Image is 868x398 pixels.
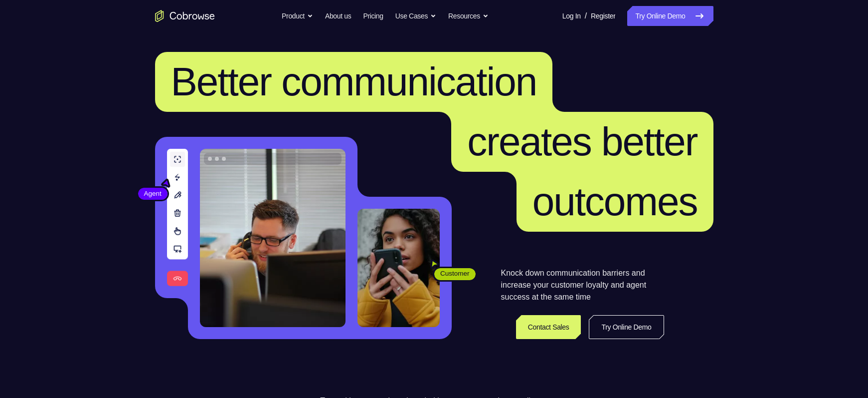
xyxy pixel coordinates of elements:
span: Better communication [171,59,537,104]
a: Try Online Demo [589,315,664,339]
button: Resources [448,6,489,26]
button: Use Cases [395,6,436,26]
a: Register [591,6,615,26]
p: Knock down communication barriers and increase your customer loyalty and agent success at the sam... [501,267,664,303]
img: A customer support agent talking on the phone [200,149,346,327]
span: outcomes [532,179,697,224]
a: Try Online Demo [627,6,713,26]
a: Go to the home page [155,10,215,22]
span: creates better [467,119,697,164]
a: Contact Sales [516,315,581,339]
button: Product [282,6,313,26]
img: A customer holding their phone [357,209,440,327]
span: / [585,10,587,22]
a: Pricing [363,6,383,26]
a: Log In [562,6,581,26]
a: About us [325,6,351,26]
